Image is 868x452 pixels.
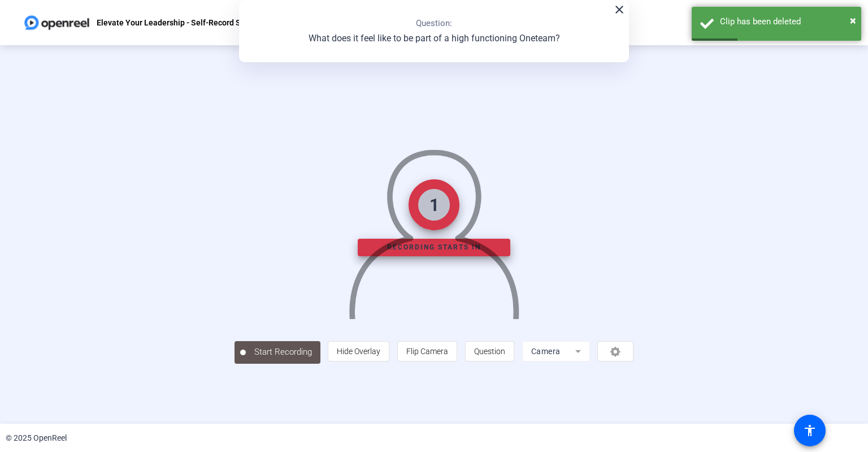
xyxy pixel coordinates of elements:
[348,139,520,319] img: overlay
[337,347,380,356] span: Hide Overlay
[97,16,264,29] p: Elevate Your Leadership - Self-Record Session
[465,341,514,361] button: Question
[720,15,853,28] div: Clip has been deleted
[416,17,452,30] p: Question:
[613,3,626,16] mat-icon: close
[406,347,448,356] span: Flip Camera
[309,32,560,45] p: What does it feel like to be part of a high functioning Oneteam?
[429,192,439,218] div: 1
[328,341,389,361] button: Hide Overlay
[235,341,320,364] button: Start Recording
[397,341,457,361] button: Flip Camera
[6,432,67,444] div: © 2025 OpenReel
[246,346,320,359] span: Start Recording
[850,14,856,27] span: ×
[803,424,817,437] mat-icon: accessibility
[23,11,91,34] img: OpenReel logo
[474,347,505,356] span: Question
[850,12,856,29] button: Close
